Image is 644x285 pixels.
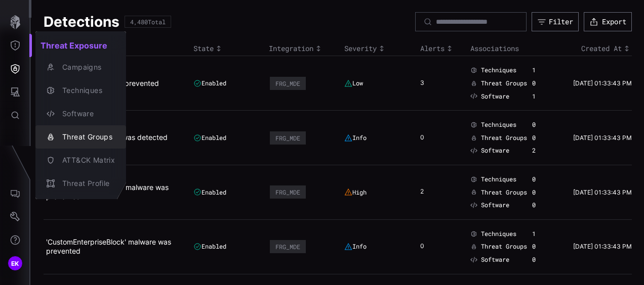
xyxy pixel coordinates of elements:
[57,61,115,74] div: Campaigns
[35,79,126,102] button: Techniques
[35,35,126,56] h2: Threat Exposure
[57,154,115,167] div: ATT&CK Matrix
[57,108,115,120] div: Software
[35,125,126,149] button: Threat Groups
[57,84,115,97] div: Techniques
[35,149,126,172] button: ATT&CK Matrix
[35,56,126,79] button: Campaigns
[35,172,126,195] button: Threat Profile
[35,102,126,125] button: Software
[57,177,115,190] div: Threat Profile
[57,131,115,144] div: Threat Groups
